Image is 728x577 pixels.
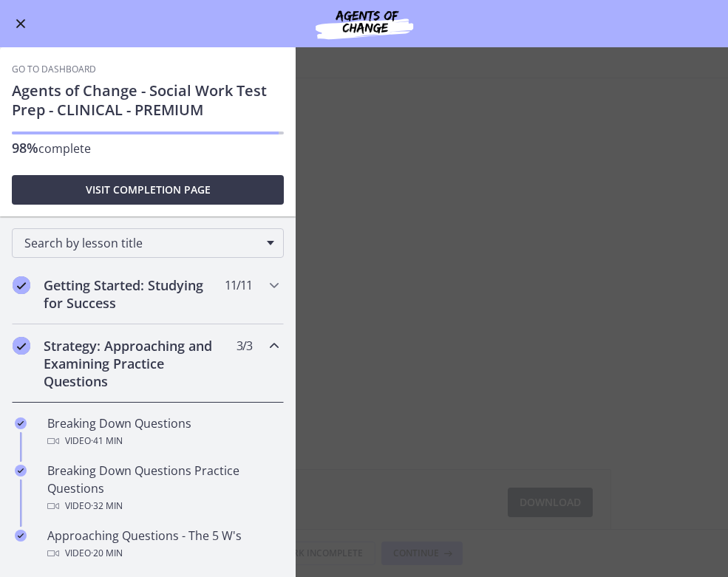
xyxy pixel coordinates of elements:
[13,337,30,355] i: Completed
[12,175,284,205] button: Visit completion page
[13,276,30,294] i: Completed
[47,414,278,450] div: Breaking Down Questions
[15,530,27,542] i: Completed
[47,544,278,562] div: Video
[12,64,96,75] a: Go to Dashboard
[12,15,30,33] button: Enable menu
[12,228,284,258] div: Search by lesson title
[47,462,278,515] div: Breaking Down Questions Practice Questions
[15,465,27,477] i: Completed
[12,139,38,157] span: 98%
[47,527,278,562] div: Approaching Questions - The 5 W's
[24,235,259,251] span: Search by lesson title
[44,276,224,312] h2: Getting Started: Studying for Success
[86,181,211,199] span: Visit completion page
[91,432,123,450] span: · 41 min
[91,497,123,515] span: · 32 min
[276,6,453,41] img: Agents of Change
[15,417,27,429] i: Completed
[225,276,252,294] span: 11 / 11
[44,337,224,390] h2: Strategy: Approaching and Examining Practice Questions
[47,497,278,515] div: Video
[91,544,123,562] span: · 20 min
[12,139,284,157] p: complete
[237,337,252,355] span: 3 / 3
[47,432,278,450] div: Video
[12,81,284,120] h1: Agents of Change - Social Work Test Prep - CLINICAL - PREMIUM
